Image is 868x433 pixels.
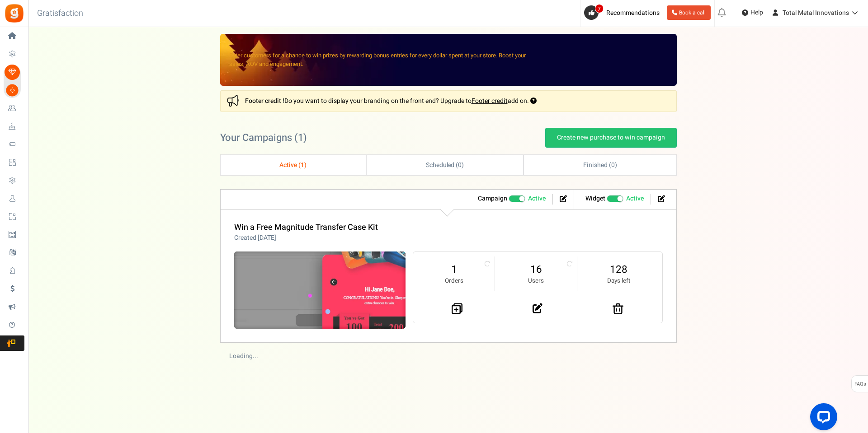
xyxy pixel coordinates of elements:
[611,160,615,170] span: 0
[738,5,767,20] a: Help
[229,352,668,361] div: Loading...
[579,194,651,205] li: Widget activated
[545,128,677,148] a: Create new purchase to win campaign
[472,96,508,106] a: Footer credit
[245,96,284,106] strong: Footer credit !
[783,8,849,18] span: Total Metal Innovations
[504,277,568,285] small: Users
[586,277,651,285] small: Days left
[626,194,644,203] span: Active
[426,160,464,170] span: Scheduled ( )
[478,194,507,203] strong: Campaign
[27,5,93,23] h3: Gratisfaction
[854,376,866,393] span: FAQs
[748,8,763,17] span: Help
[458,160,462,170] span: 0
[504,262,568,277] a: 16
[585,194,605,203] strong: Widget
[229,51,532,68] p: Enter customers for a chance to win prizes by rewarding bonus entries for every dollar spent at y...
[234,233,378,242] p: Created [DATE]
[667,5,711,20] a: Book a call
[422,277,486,285] small: Orders
[595,4,604,13] span: 7
[234,221,378,233] a: Win a Free Magnitude Transfer Case Kit
[279,160,307,170] span: Active ( )
[583,160,617,170] span: Finished ( )
[577,256,660,291] li: 128
[606,8,660,18] span: Recommendations
[528,194,546,203] span: Active
[584,5,663,20] a: 7 Recommendations
[422,262,486,277] a: 1
[220,133,307,142] h2: Your Campaigns ( )
[298,130,303,145] span: 1
[4,3,24,23] img: Gratisfaction
[220,90,677,112] div: Do you want to display your branding on the front end? Upgrade to add on.
[301,160,304,170] span: 1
